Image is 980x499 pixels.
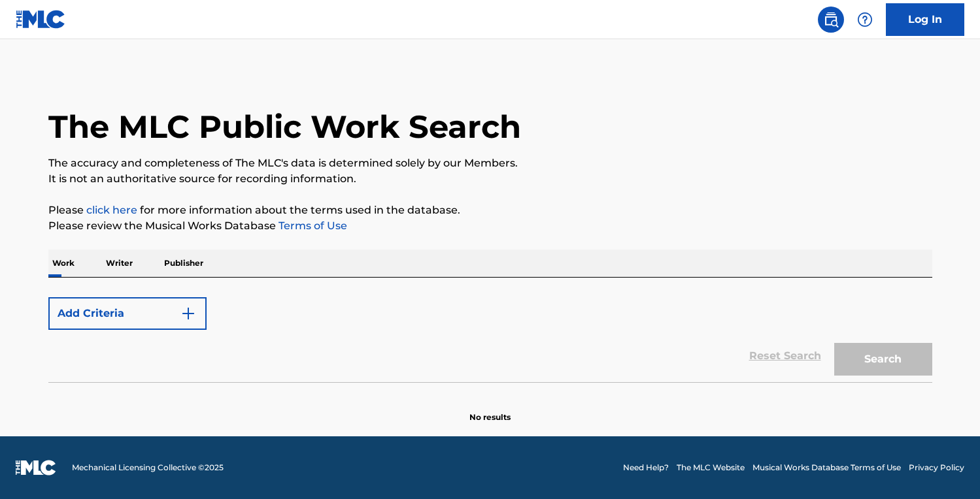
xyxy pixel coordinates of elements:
[86,204,137,216] a: click here
[72,462,224,474] span: Mechanical Licensing Collective © 2025
[102,249,137,277] p: Writer
[48,155,932,171] p: The accuracy and completeness of The MLC's data is determined solely by our Members.
[886,3,964,36] a: Log In
[469,396,511,423] p: No results
[818,7,844,33] a: Public Search
[48,107,521,146] h1: The MLC Public Work Search
[823,12,839,27] img: search
[909,462,964,474] a: Privacy Policy
[48,218,932,234] p: Please review the Musical Works Database
[752,462,901,474] a: Musical Works Database Terms of Use
[857,12,873,27] img: help
[16,10,66,29] img: MLC Logo
[48,291,932,382] form: Search Form
[48,297,207,330] button: Add Criteria
[48,249,78,277] p: Work
[48,202,932,218] p: Please for more information about the terms used in the database.
[623,462,669,474] a: Need Help?
[180,306,196,321] img: 9d2ae6d4665cec9f34b9.svg
[677,462,745,474] a: The MLC Website
[852,7,878,33] div: Help
[160,249,207,277] p: Publisher
[16,460,56,475] img: logo
[48,171,932,187] p: It is not an authoritative source for recording information.
[276,219,347,232] a: Terms of Use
